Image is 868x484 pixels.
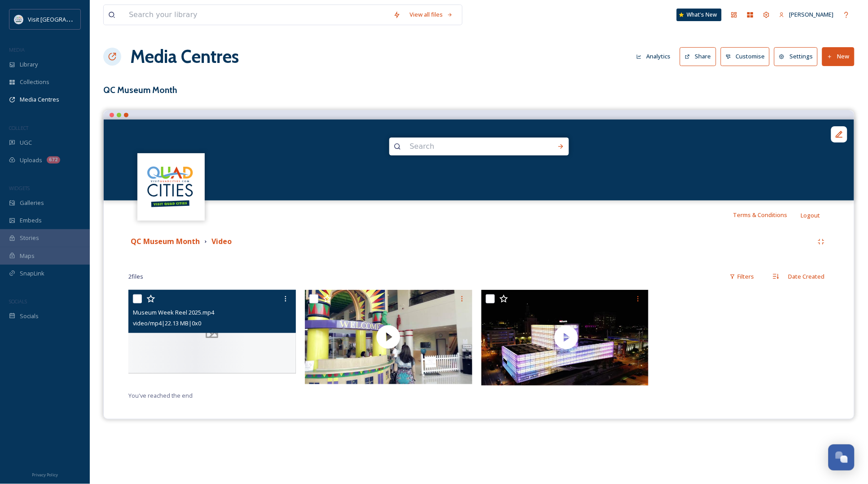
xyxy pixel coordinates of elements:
[20,216,42,225] span: Embeds
[20,138,32,147] span: UGC
[20,269,44,278] span: SnapLink
[801,211,820,219] span: Logout
[211,236,232,246] strong: Video
[124,5,389,25] input: Search your library
[20,312,39,320] span: Socials
[47,156,60,164] div: 672
[632,48,675,65] button: Analytics
[9,124,28,131] span: COLLECT
[733,211,788,219] span: Terms & Conditions
[725,268,759,285] div: Filters
[828,444,855,471] button: Open Chat
[20,252,35,260] span: Maps
[405,6,458,23] a: View all files
[130,43,239,70] a: Media Centres
[103,84,855,97] h3: QC Museum Month
[775,6,838,23] a: [PERSON_NAME]
[20,199,44,207] span: Galleries
[20,78,49,86] span: Collections
[139,154,204,219] img: QCCVB_VISIT_vert_logo_4c_tagline_122019.svg
[20,95,59,104] span: Media Centres
[632,48,680,65] a: Analytics
[680,47,716,66] button: Share
[28,15,97,23] span: Visit [GEOGRAPHIC_DATA]
[721,47,775,66] a: Customise
[20,60,38,69] span: Library
[128,272,143,281] span: 2 file s
[733,209,801,220] a: Terms & Conditions
[133,308,214,316] span: Museum Week Reel 2025.mp4
[128,391,193,400] span: You've reached the end
[9,298,27,305] span: SOCIALS
[32,469,58,480] a: Privacy Policy
[131,236,200,246] strong: QC Museum Month
[405,137,529,156] input: Search
[774,47,818,66] button: Settings
[305,290,472,384] img: thumbnail
[14,15,23,24] img: QCCVB_VISIT_vert_logo_4c_tagline_122019.svg
[20,234,39,242] span: Stories
[677,9,722,21] a: What's New
[133,319,201,327] span: video/mp4 | 22.13 MB | 0 x 0
[20,156,42,164] span: Uploads
[481,290,651,386] img: thumbnail
[32,472,58,478] span: Privacy Policy
[789,10,834,18] span: [PERSON_NAME]
[9,185,30,191] span: WIDGETS
[774,47,822,66] a: Settings
[721,47,770,66] button: Customise
[9,46,25,53] span: MEDIA
[784,268,829,285] div: Date Created
[822,47,855,66] button: New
